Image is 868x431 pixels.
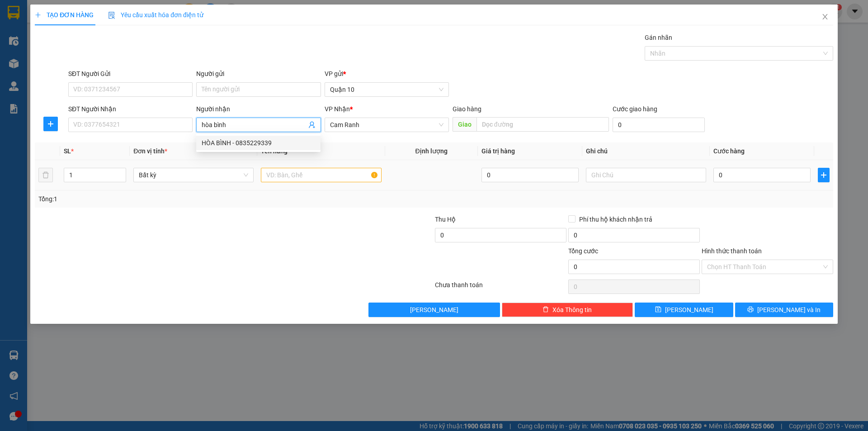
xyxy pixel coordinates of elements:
span: Yêu cầu xuất hóa đơn điện tử [108,11,203,19]
span: plus [35,12,41,18]
span: VP Nhận [325,105,350,113]
button: save[PERSON_NAME] [635,303,733,317]
span: Phí thu hộ khách nhận trả [576,214,656,224]
span: close [821,13,829,20]
span: SL [64,147,71,155]
span: Đơn vị tính [133,147,167,155]
label: Hình thức thanh toán [702,247,762,255]
button: deleteXóa Thông tin [502,303,633,317]
span: Cước hàng [713,147,745,155]
span: Giao [453,117,476,132]
span: Định lượng [415,147,448,155]
input: Cước giao hàng [613,118,705,132]
button: delete [38,168,53,182]
span: Giao hàng [453,105,481,113]
span: Quận 10 [330,83,443,96]
div: Tổng: 1 [38,194,335,204]
span: user-add [308,121,316,128]
input: Dọc đường [476,117,609,132]
th: Ghi chú [582,142,710,160]
span: delete [542,306,549,313]
div: Người nhận [196,104,321,114]
span: Thu Hộ [435,216,456,223]
b: Hòa [GEOGRAPHIC_DATA] [11,58,46,117]
label: Cước giao hàng [613,105,657,113]
span: Tổng cước [568,247,598,255]
div: SĐT Người Gửi [68,69,193,79]
span: Cam Ranh [330,118,443,132]
div: HÒA BÌNH - 0835229339 [202,138,315,148]
span: [PERSON_NAME] [410,305,458,315]
input: 0 [481,168,579,182]
div: SĐT Người Nhận [68,104,193,114]
div: Chưa thanh toán [434,280,567,296]
span: save [655,306,661,313]
li: (c) 2017 [76,43,124,54]
img: icon [108,12,115,19]
div: VP gửi [325,69,449,79]
span: Giá trị hàng [481,147,515,155]
b: [DOMAIN_NAME] [76,34,124,42]
button: plus [818,168,830,182]
b: Gửi khách hàng [56,13,90,56]
input: Ghi Chú [586,168,706,182]
span: [PERSON_NAME] và In [757,305,821,315]
img: logo.jpg [98,11,120,33]
button: printer[PERSON_NAME] và In [735,303,833,317]
input: VD: Bàn, Ghế [261,168,381,182]
div: Người gửi [196,69,321,79]
span: Xóa Thông tin [552,305,592,315]
span: [PERSON_NAME] [665,305,713,315]
span: printer [747,306,754,313]
button: [PERSON_NAME] [368,303,500,317]
span: plus [44,120,57,128]
label: Gán nhãn [645,34,672,41]
span: Bất kỳ [139,168,248,182]
span: TẠO ĐƠN HÀNG [35,11,94,19]
span: plus [818,171,829,179]
button: Close [812,5,838,30]
div: HÒA BÌNH - 0835229339 [196,136,321,150]
button: plus [43,117,58,131]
